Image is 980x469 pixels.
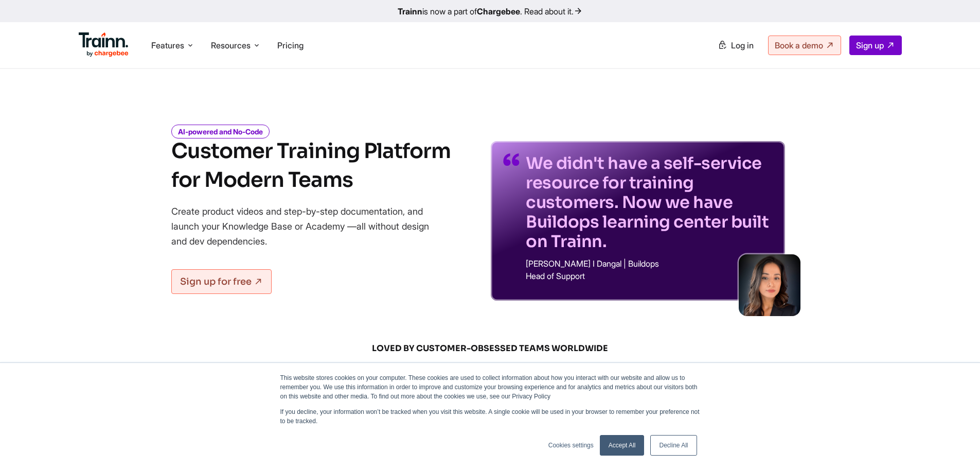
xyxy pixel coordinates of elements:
p: Head of Support [526,272,773,280]
a: Sign up for free [171,269,272,294]
a: Accept All [600,435,645,456]
span: Resources [211,40,251,51]
span: Features [151,40,184,51]
span: LOVED BY CUSTOMER-OBSESSED TEAMS WORLDWIDE [243,343,737,354]
span: Log in [731,40,754,50]
p: [PERSON_NAME] I Dangal | Buildops [526,259,773,268]
h1: Customer Training Platform for Modern Teams [171,137,451,195]
img: sabina-buildops.d2e8138.png [739,254,800,316]
a: Log in [711,36,760,55]
a: Book a demo [768,36,841,55]
b: Chargebee [477,6,520,16]
a: Decline All [650,435,697,456]
p: This website stores cookies on your computer. These cookies are used to collect information about... [280,373,700,401]
a: Cookies settings [548,441,594,450]
a: Pricing [277,40,304,50]
p: If you decline, your information won’t be tracked when you visit this website. A single cookie wi... [280,407,700,426]
img: quotes-purple.41a7099.svg [503,153,520,166]
i: AI-powered and No-Code [171,125,270,138]
img: Trainn Logo [79,32,129,57]
span: Book a demo [775,40,823,50]
b: Trainn [398,6,422,16]
a: Sign up [849,36,902,55]
p: We didn't have a self-service resource for training customers. Now we have Buildops learning cent... [526,153,773,251]
p: Create product videos and step-by-step documentation, and launch your Knowledge Base or Academy —... [171,204,444,249]
span: Sign up [856,40,884,50]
